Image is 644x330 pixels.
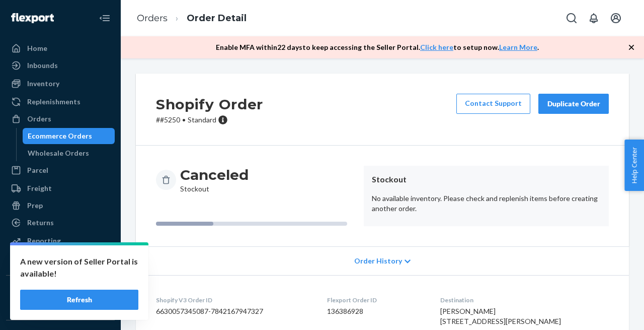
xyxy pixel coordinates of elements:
[11,13,54,23] img: Flexport logo
[420,43,453,51] a: Click here
[440,296,609,304] dt: Destination
[20,290,138,310] button: Refresh
[28,131,92,141] div: Ecommerce Orders
[6,284,115,300] button: Integrations
[180,166,249,184] h3: Canceled
[137,13,168,24] a: Orders
[23,145,115,161] a: Wholesale Orders
[6,76,115,92] a: Inventory
[6,40,115,56] a: Home
[156,306,311,316] dd: 6630057345087-7842167947327
[28,148,89,158] div: Wholesale Orders
[27,183,52,193] div: Freight
[187,13,247,24] a: Order Detail
[27,218,54,228] div: Returns
[579,300,634,325] iframe: Opens a widget where you can chat to one of our agents
[6,197,115,214] a: Prep
[372,193,601,214] p: No available inventory. Please check and replenish items before creating another order.
[27,43,47,53] div: Home
[327,296,425,304] dt: Flexport Order ID
[27,79,59,89] div: Inventory
[561,8,582,28] button: Open Search Box
[606,8,626,28] button: Open account menu
[6,57,115,74] a: Inbounds
[188,115,216,124] span: Standard
[156,296,311,304] dt: Shopify V3 Order ID
[95,8,115,28] button: Close Navigation
[354,256,402,266] span: Order History
[216,42,539,52] p: Enable MFA within 22 days to keep accessing the Seller Portal. to setup now. .
[624,140,644,191] button: Help Center
[327,306,425,316] dd: 136386928
[584,8,604,28] button: Open notifications
[27,97,80,107] div: Replenishments
[27,201,43,211] div: Prep
[180,166,249,194] div: Stockout
[456,94,530,114] a: Contact Support
[6,233,115,249] a: Reporting
[6,111,115,127] a: Orders
[182,115,186,124] span: •
[6,94,115,110] a: Replenishments
[27,165,48,175] div: Parcel
[27,60,58,71] div: Inbounds
[6,304,115,316] a: Add Integration
[372,174,601,185] header: Stockout
[27,236,61,246] div: Reporting
[440,307,561,325] span: [PERSON_NAME] [STREET_ADDRESS][PERSON_NAME]
[156,115,263,125] p: # #5250
[23,128,115,144] a: Ecommerce Orders
[547,99,600,109] div: Duplicate Order
[129,4,255,33] ol: breadcrumbs
[538,94,609,114] button: Duplicate Order
[156,94,263,115] h2: Shopify Order
[20,255,138,280] p: A new version of Seller Portal is available!
[27,114,51,124] div: Orders
[499,43,537,51] a: Learn More
[6,180,115,196] a: Freight
[6,162,115,178] a: Parcel
[6,251,115,267] a: Billing
[6,215,115,231] a: Returns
